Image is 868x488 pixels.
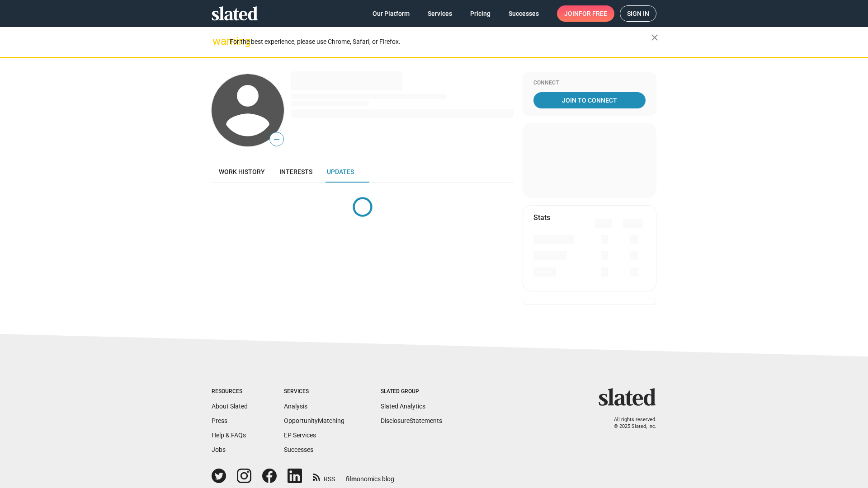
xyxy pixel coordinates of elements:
a: Pricing [463,5,498,22]
a: Sign in [620,5,656,22]
span: film [346,475,357,483]
span: Updates [327,168,354,175]
span: Services [428,5,452,22]
span: for free [579,5,607,22]
a: Jobs [212,446,226,453]
div: Services [284,388,344,395]
span: Our Platform [373,5,410,22]
span: Sign in [627,6,649,21]
span: Successes [509,5,539,22]
span: Pricing [470,5,491,22]
span: Interests [279,168,312,175]
a: Press [212,417,227,424]
a: Successes [501,5,546,22]
a: RSS [313,469,335,483]
a: Updates [320,161,361,183]
div: Resources [212,388,248,395]
mat-icon: close [649,32,660,43]
a: About Slated [212,403,248,410]
a: Joinfor free [557,5,614,22]
a: DisclosureStatements [381,417,442,424]
a: Slated Analytics [381,403,425,410]
a: filmonomics blog [346,468,394,483]
span: — [270,134,283,145]
span: Join [564,5,607,22]
span: Join To Connect [535,92,644,108]
a: Help & FAQs [212,432,246,439]
a: EP Services [284,432,316,439]
div: Slated Group [381,388,442,395]
div: For the best experience, please use Chrome, Safari, or Firefox. [230,36,651,48]
p: All rights reserved. © 2025 Slated, Inc. [604,417,656,430]
div: Connect [533,80,646,87]
mat-icon: warning [212,36,223,47]
span: Work history [219,168,265,175]
a: Work history [212,161,272,183]
a: OpportunityMatching [284,417,344,424]
a: Analysis [284,403,307,410]
a: Join To Connect [533,92,646,108]
a: Interests [272,161,320,183]
a: Our Platform [365,5,417,22]
a: Services [420,5,459,22]
a: Successes [284,446,313,453]
mat-card-title: Stats [533,213,550,222]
